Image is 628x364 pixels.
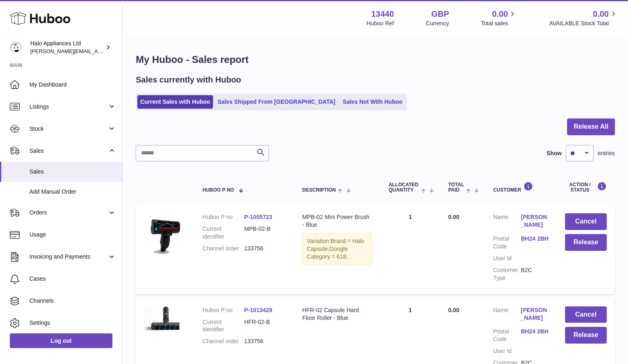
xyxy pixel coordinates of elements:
span: Description [302,188,336,193]
dt: Huboo P no [202,213,244,221]
span: Orders [29,209,108,217]
button: Release All [567,118,615,135]
span: Huboo P no [202,188,234,193]
img: mini-power-brush-V3.png [144,213,185,254]
img: 1727897548.jpg [144,306,185,333]
td: 1 [380,205,440,294]
button: Cancel [565,306,607,323]
dt: Customer Type [493,266,521,282]
div: Huboo Ref [367,20,394,27]
strong: GBP [431,9,449,20]
div: Action / Status [565,182,607,193]
span: Stock [29,125,108,133]
span: Total paid [448,182,464,193]
dt: Postal Code [493,235,521,250]
button: Release [565,234,607,251]
span: Sales [29,168,116,176]
dd: B2C [521,266,549,282]
dt: Current identifier [202,318,244,334]
a: [PERSON_NAME] [521,306,549,322]
a: 0.00 Total sales [481,9,517,27]
a: Current Sales with Huboo [137,95,213,109]
dt: Channel order [202,337,244,345]
span: 0.00 [448,307,459,313]
div: MPB-02 Mini Power Brush - Blue [302,213,372,229]
dt: Name [493,213,521,231]
div: Halo Appliances Ltd [30,40,104,55]
a: BH24 2BH [521,235,549,243]
span: 0.00 [492,9,508,20]
span: Add Manual Order [29,188,116,196]
span: Channels [29,297,116,305]
span: Settings [29,319,116,327]
dt: Name [493,306,521,324]
span: ALLOCATED Quantity [388,182,419,193]
dt: User Id [493,255,521,262]
dd: MPB-02-B [244,225,286,241]
span: AVAILABLE Stock Total [549,20,618,27]
span: Total sales [481,20,517,27]
label: Show [547,150,562,157]
img: paul@haloappliances.com [10,41,22,54]
dt: Huboo P no [202,306,244,314]
dt: Current identifier [202,225,244,241]
span: My Dashboard [29,81,116,89]
button: Cancel [565,213,607,230]
dd: 133756 [244,245,286,252]
span: Sales [29,147,108,155]
h1: My Huboo - Sales report [136,53,615,66]
div: Variation: [302,233,372,265]
dt: Postal Code [493,328,521,343]
a: P-1005723 [244,214,272,220]
a: Log out [10,333,112,348]
a: Sales Shipped From [GEOGRAPHIC_DATA] [215,95,338,109]
span: [PERSON_NAME][EMAIL_ADDRESS][DOMAIN_NAME] [30,48,164,54]
div: Customer [493,182,549,193]
a: [PERSON_NAME] [521,213,549,229]
div: Currency [426,20,449,27]
h2: Sales currently with Huboo [136,74,241,85]
span: Brand = Halo Capsule; [307,238,364,252]
span: Cases [29,275,116,283]
a: Sales Not With Huboo [340,95,405,109]
a: 0.00 AVAILABLE Stock Total [549,9,618,27]
span: Invoicing and Payments [29,253,108,261]
strong: 13440 [371,9,394,20]
div: HFR-02 Capsule Hard Floor Roller - Blue [302,306,372,322]
span: Listings [29,103,108,111]
dd: 133756 [244,337,286,345]
span: 0.00 [593,9,609,20]
span: Usage [29,231,116,239]
button: Release [565,327,607,344]
span: Google Category = 618; [307,246,348,260]
dd: HFR-02-B [244,318,286,334]
span: 0.00 [448,214,459,220]
a: BH24 2BH [521,328,549,335]
dt: User Id [493,347,521,355]
a: P-1013429 [244,307,272,313]
span: entries [598,150,615,157]
dt: Channel order [202,245,244,252]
